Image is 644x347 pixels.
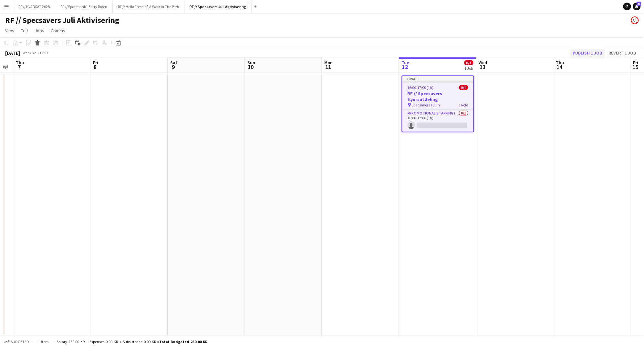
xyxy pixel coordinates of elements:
[36,339,51,344] span: 1 item
[459,103,468,107] span: 1 Role
[606,49,639,57] button: Revert 1 job
[113,0,184,13] button: RF // Hello Fresh på A Walk In The Park
[570,49,605,57] button: Publish 1 job
[15,63,24,71] span: 7
[21,50,37,55] span: Week 32
[40,50,48,55] div: CEST
[402,75,474,132] app-job-card: Draft16:00-17:00 (1h)0/1RF // Specsavers flyersutdeling Specsavers Tullin1 RolePromotional Staffi...
[632,63,639,71] span: 15
[246,63,255,71] span: 10
[402,110,473,132] app-card-role: Promotional Staffing (Flyering Staff)0/116:00-17:00 (1h)
[21,28,28,34] span: Edit
[93,60,98,65] span: Fri
[51,28,65,34] span: Comms
[184,0,252,13] button: RF // Specsavers Juli Aktivisering
[478,63,487,71] span: 13
[324,63,333,71] span: 11
[5,15,119,25] h1: RF // Specsavers Juli Aktivisering
[633,3,641,10] a: 21
[55,0,113,13] button: RF // Sparebank1 Entry Room
[637,2,641,6] span: 21
[92,63,98,71] span: 8
[555,63,564,71] span: 14
[402,60,410,65] span: Tue
[401,63,410,71] span: 12
[16,60,24,65] span: Thu
[35,28,44,34] span: Jobs
[5,28,14,34] span: View
[57,339,207,344] div: Salary 250.00 KR + Expenses 0.00 KR + Subsistence 0.00 KR =
[13,0,55,13] button: RF // KVADRAT 2025
[464,60,473,65] span: 0/1
[32,26,47,35] a: Jobs
[159,339,207,344] span: Total Budgeted 250.00 KR
[459,85,468,90] span: 0/1
[633,60,639,65] span: Fri
[18,26,31,35] a: Edit
[247,60,255,65] span: Sun
[169,63,177,71] span: 9
[408,85,434,90] span: 16:00-17:00 (1h)
[5,50,20,56] div: [DATE]
[412,103,440,107] span: Specsavers Tullin
[48,26,68,35] a: Comms
[402,76,473,81] div: Draft
[10,340,29,344] span: Budgeted
[170,60,177,65] span: Sat
[3,26,17,35] a: View
[479,60,487,65] span: Wed
[465,66,473,71] div: 1 Job
[556,60,564,65] span: Thu
[3,338,30,345] button: Budgeted
[402,91,473,102] h3: RF // Specsavers flyersutdeling
[325,60,333,65] span: Mon
[631,16,639,24] app-user-avatar: Marit Holvik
